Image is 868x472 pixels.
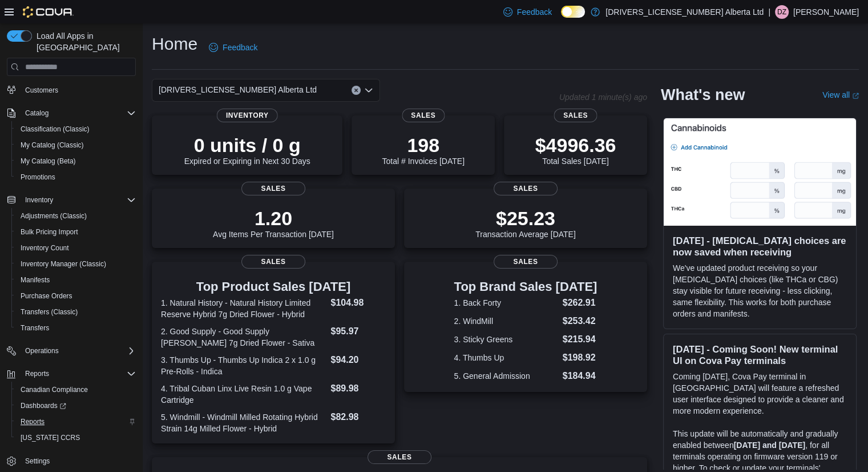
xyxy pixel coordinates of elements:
span: Reports [16,415,136,429]
span: Customers [21,83,136,97]
a: Reports [16,415,49,429]
span: Inventory [217,109,278,122]
span: Inventory Manager (Classic) [16,257,136,271]
span: Sales [402,109,445,122]
span: DZ [777,5,786,19]
dt: 1. Natural History - Natural History Limited Reserve Hybrid 7g Dried Flower - Hybrid [161,297,326,320]
dd: $184.94 [563,369,597,383]
span: Classification (Classic) [16,122,136,136]
span: Feedback [517,6,552,18]
span: Operations [25,346,59,355]
span: Dashboards [21,401,66,410]
span: Bulk Pricing Import [21,227,78,237]
a: Feedback [204,36,262,59]
button: Reports [11,414,140,430]
button: Inventory Count [11,240,140,256]
a: Manifests [16,273,54,287]
dt: 2. Good Supply - Good Supply [PERSON_NAME] 7g Dried Flower - Sativa [161,326,326,349]
a: Settings [21,454,54,468]
button: Transfers (Classic) [11,304,140,320]
img: Cova [23,6,74,18]
button: Adjustments (Classic) [11,208,140,224]
button: Promotions [11,169,140,185]
dd: $198.92 [563,351,597,365]
span: My Catalog (Beta) [16,154,136,168]
dt: 5. General Admission [454,370,558,382]
span: Reports [21,367,136,381]
span: My Catalog (Classic) [16,138,136,152]
a: Bulk Pricing Import [16,225,83,239]
input: Dark Mode [561,6,585,18]
dt: 1. Back Forty [454,297,558,309]
dd: $82.98 [330,410,385,424]
button: Reports [2,366,140,382]
p: Updated 1 minute(s) ago [559,93,647,102]
button: Operations [2,343,140,359]
span: Operations [21,344,136,358]
div: Doug Zimmerman [775,5,789,19]
p: [DRIVERS_LICENSE_NUMBER] Alberta Ltd [605,5,764,19]
span: [US_STATE] CCRS [21,433,80,442]
span: Canadian Compliance [21,385,88,394]
a: Inventory Manager (Classic) [16,257,111,271]
a: Transfers [16,321,54,335]
button: Operations [21,344,63,358]
span: Transfers (Classic) [21,307,78,317]
div: Total Sales [DATE] [535,134,616,166]
dd: $89.98 [330,382,385,395]
span: Inventory Manager (Classic) [21,259,106,269]
span: Reports [25,369,49,378]
dd: $94.20 [330,353,385,367]
button: My Catalog (Beta) [11,153,140,169]
button: Bulk Pricing Import [11,224,140,240]
span: Inventory Count [21,243,69,253]
p: Coming [DATE], Cova Pay terminal in [GEOGRAPHIC_DATA] will feature a refreshed user interface des... [673,371,847,417]
span: Inventory [21,193,136,207]
span: Transfers [21,323,49,333]
span: Adjustments (Classic) [16,209,136,223]
button: Settings [2,453,140,469]
button: Customers [2,82,140,98]
button: Inventory Manager (Classic) [11,256,140,272]
span: Sales [494,182,558,195]
dt: 5. Windmill - Windmill Milled Rotating Hybrid Strain 14g Milled Flower - Hybrid [161,411,326,434]
button: Inventory [21,193,58,207]
span: Sales [241,255,305,269]
span: Sales [554,109,597,122]
dd: $215.94 [563,333,597,346]
button: Transfers [11,320,140,336]
p: 198 [382,134,464,157]
button: My Catalog (Classic) [11,137,140,153]
button: Reports [21,367,54,381]
a: My Catalog (Classic) [16,138,88,152]
p: $25.23 [475,207,576,230]
a: Transfers (Classic) [16,305,82,319]
dt: 4. Tribal Cuban Linx Live Resin 1.0 g Vape Cartridge [161,383,326,406]
button: Catalog [21,106,53,120]
h3: Top Product Sales [DATE] [161,280,386,294]
a: Promotions [16,170,60,184]
div: Total # Invoices [DATE] [382,134,464,166]
span: Feedback [223,42,257,53]
div: Expired or Expiring in Next 30 Days [184,134,310,166]
p: 1.20 [213,207,334,230]
a: Inventory Count [16,241,74,255]
span: Sales [368,450,431,464]
span: Purchase Orders [21,291,72,301]
a: Adjustments (Classic) [16,209,91,223]
svg: External link [852,93,859,99]
div: Transaction Average [DATE] [475,207,576,239]
a: [US_STATE] CCRS [16,431,84,445]
span: My Catalog (Beta) [21,157,76,166]
p: 0 units / 0 g [184,134,310,157]
h2: What's new [661,86,745,104]
h3: [DATE] - Coming Soon! New terminal UI on Cova Pay terminals [673,343,847,366]
span: Adjustments (Classic) [21,211,87,221]
span: Transfers [16,321,136,335]
span: Canadian Compliance [16,383,136,397]
dt: 2. WindMill [454,315,558,327]
span: Classification (Classic) [21,125,90,134]
span: Manifests [21,275,50,285]
span: Customers [25,86,58,95]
